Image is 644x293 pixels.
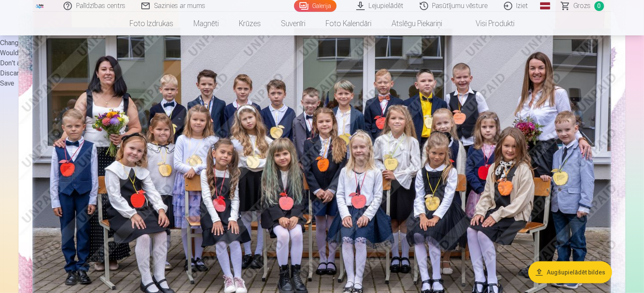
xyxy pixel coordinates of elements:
a: Krūzes [229,12,271,35]
a: Suvenīri [271,12,315,35]
a: Magnēti [183,12,229,35]
span: Grozs [574,1,591,11]
a: Atslēgu piekariņi [382,12,452,35]
img: /fa3 [35,3,45,8]
a: Foto kalendāri [315,12,382,35]
span: 0 [594,1,604,11]
a: Foto izdrukas [119,12,183,35]
button: Augšupielādēt bildes [528,261,612,283]
a: Visi produkti [452,12,525,35]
